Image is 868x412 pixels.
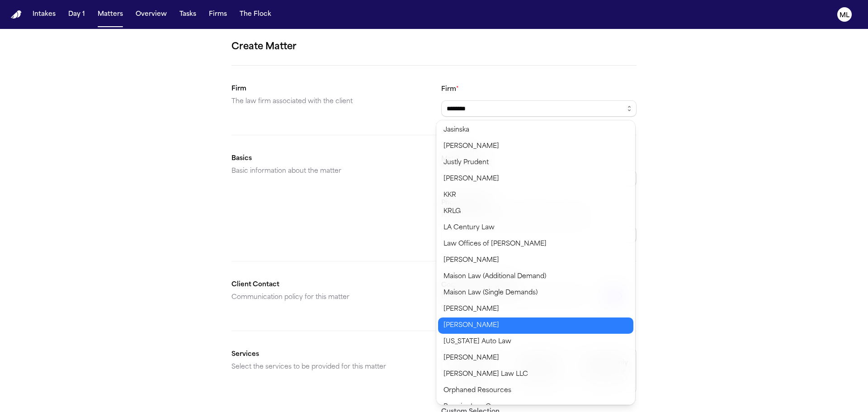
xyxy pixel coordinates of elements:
span: Maison Law (Additional Demand) [443,271,546,282]
span: [PERSON_NAME] [443,304,499,315]
span: Justly Prudent [443,157,489,168]
span: KRLG [443,206,461,217]
span: [PERSON_NAME] [443,255,499,266]
span: Maison Law (Single Demands) [443,288,538,298]
span: [PERSON_NAME] [443,320,499,331]
span: [PERSON_NAME] [443,174,499,185]
span: LA Century Law [443,223,495,233]
span: Jasinska [443,125,469,136]
span: [PERSON_NAME] [443,141,499,152]
span: KKR [443,190,456,201]
span: [PERSON_NAME] [443,353,499,364]
span: Law Offices of [PERSON_NAME] [443,239,547,250]
span: [PERSON_NAME] Law LLC [443,369,528,380]
span: Orphaned Resources [443,385,511,396]
input: Select a firm [441,100,637,117]
span: [US_STATE] Auto Law [443,336,511,347]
